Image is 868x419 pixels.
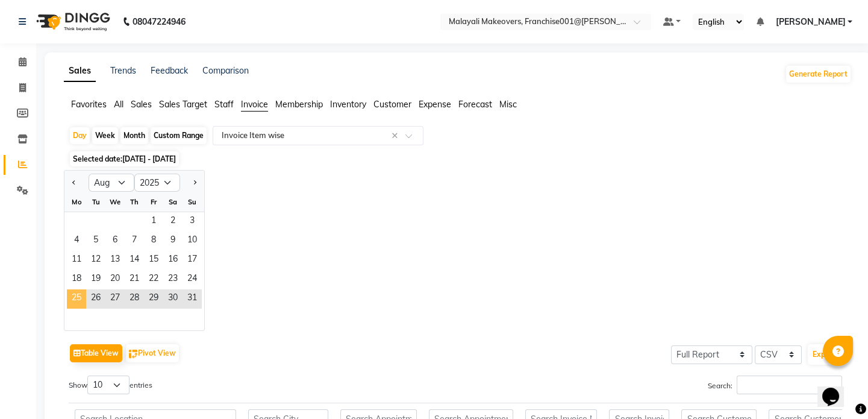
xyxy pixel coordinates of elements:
[64,60,96,82] a: Sales
[708,376,842,394] label: Search:
[808,344,841,365] button: Export
[67,289,86,309] span: 25
[69,173,79,192] button: Previous month
[86,251,105,270] div: Tuesday, August 12, 2025
[183,270,202,289] span: 24
[151,127,207,144] div: Custom Range
[105,289,125,309] div: Wednesday, August 27, 2025
[105,192,125,212] div: We
[86,270,105,289] span: 19
[144,212,163,232] span: 1
[144,232,163,251] span: 8
[190,173,199,192] button: Next month
[67,192,86,212] div: Mo
[125,270,144,289] div: Thursday, August 21, 2025
[817,371,856,407] iframe: chat widget
[31,5,113,39] img: logo
[214,99,234,110] span: Staff
[125,192,144,212] div: Th
[86,232,105,251] div: Tuesday, August 5, 2025
[202,65,249,76] a: Comparison
[183,232,202,251] span: 10
[86,192,105,212] div: Tu
[114,99,123,110] span: All
[183,232,202,251] div: Sunday, August 10, 2025
[392,130,402,142] span: Clear all
[125,251,144,270] div: Thursday, August 14, 2025
[183,192,202,212] div: Su
[133,5,186,39] b: 08047224946
[183,251,202,270] div: Sunday, August 17, 2025
[105,251,125,270] span: 13
[134,174,180,192] select: Select year
[163,289,183,309] div: Saturday, August 30, 2025
[775,16,845,28] span: [PERSON_NAME]
[159,99,207,110] span: Sales Target
[105,251,125,270] div: Wednesday, August 13, 2025
[125,270,144,289] span: 21
[163,192,183,212] div: Sa
[70,344,122,362] button: Table View
[163,270,183,289] span: 23
[120,127,148,144] div: Month
[183,270,202,289] div: Sunday, August 24, 2025
[144,251,163,270] span: 15
[144,232,163,251] div: Friday, August 8, 2025
[92,127,118,144] div: Week
[163,251,183,270] span: 16
[105,289,125,309] span: 27
[144,270,163,289] div: Friday, August 22, 2025
[786,66,851,83] button: Generate Report
[126,344,179,362] button: Pivot View
[144,212,163,232] div: Friday, August 1, 2025
[110,65,136,76] a: Trends
[70,127,90,144] div: Day
[67,251,86,270] div: Monday, August 11, 2025
[163,251,183,270] div: Saturday, August 16, 2025
[144,270,163,289] span: 22
[163,212,183,232] div: Saturday, August 2, 2025
[89,174,134,192] select: Select month
[125,232,144,251] span: 7
[183,212,202,232] div: Sunday, August 3, 2025
[67,270,86,289] div: Monday, August 18, 2025
[86,251,105,270] span: 12
[241,99,268,110] span: Invoice
[67,232,86,251] div: Monday, August 4, 2025
[86,289,105,309] span: 26
[105,270,125,289] div: Wednesday, August 20, 2025
[67,270,86,289] span: 18
[458,99,492,110] span: Forecast
[183,289,202,309] span: 31
[105,232,125,251] div: Wednesday, August 6, 2025
[183,251,202,270] span: 17
[144,251,163,270] div: Friday, August 15, 2025
[144,289,163,309] div: Friday, August 29, 2025
[122,154,176,163] span: [DATE] - [DATE]
[86,270,105,289] div: Tuesday, August 19, 2025
[330,99,366,110] span: Inventory
[163,289,183,309] span: 30
[67,289,86,309] div: Monday, August 25, 2025
[499,99,517,110] span: Misc
[144,289,163,309] span: 29
[131,99,152,110] span: Sales
[70,151,179,166] span: Selected date:
[183,289,202,309] div: Sunday, August 31, 2025
[144,192,163,212] div: Fr
[87,376,130,394] select: Showentries
[163,232,183,251] span: 9
[125,251,144,270] span: 14
[86,289,105,309] div: Tuesday, August 26, 2025
[163,232,183,251] div: Saturday, August 9, 2025
[69,376,152,394] label: Show entries
[129,350,138,359] img: pivot.png
[163,270,183,289] div: Saturday, August 23, 2025
[275,99,323,110] span: Membership
[419,99,451,110] span: Expense
[183,212,202,232] span: 3
[151,65,188,76] a: Feedback
[373,99,411,110] span: Customer
[67,232,86,251] span: 4
[105,270,125,289] span: 20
